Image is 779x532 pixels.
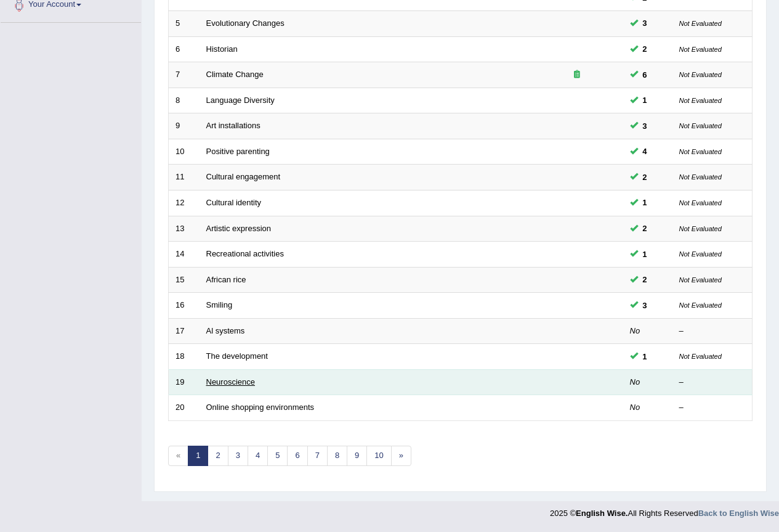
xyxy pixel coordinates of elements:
a: 1 [188,446,208,466]
div: Exam occurring question [538,69,616,81]
small: Not Evaluated [679,20,722,27]
a: Online shopping environments [206,403,315,412]
span: You can still take this question [638,222,652,235]
span: You can still take this question [638,120,652,133]
td: 14 [169,242,200,268]
a: 6 [287,446,307,466]
em: No [630,377,640,387]
span: « [168,446,188,466]
strong: English Wise. [576,509,628,518]
a: Al systems [206,326,245,335]
td: 11 [169,165,200,190]
span: You can still take this question [638,248,652,261]
a: 10 [366,446,391,466]
small: Not Evaluated [679,250,722,258]
a: Neuroscience [206,377,256,387]
td: 6 [169,36,200,62]
td: 13 [169,216,200,242]
small: Not Evaluated [679,353,722,360]
span: You can still take this question [638,43,652,55]
a: 4 [248,446,268,466]
a: 7 [307,446,328,466]
a: Art installations [206,121,260,130]
td: 17 [169,318,200,344]
a: » [391,446,411,466]
td: 12 [169,190,200,216]
a: Cultural engagement [206,172,281,181]
small: Not Evaluated [679,225,722,232]
small: Not Evaluated [679,46,722,53]
td: 7 [169,62,200,88]
div: – [679,377,746,388]
a: Language Diversity [206,96,275,105]
a: Cultural identity [206,198,262,207]
em: No [630,326,640,335]
td: 8 [169,88,200,113]
td: 19 [169,369,200,395]
small: Not Evaluated [679,301,722,309]
span: You can still take this question [638,299,652,312]
td: 20 [169,395,200,421]
span: You can still take this question [638,350,652,363]
small: Not Evaluated [679,276,722,284]
a: 5 [267,446,288,466]
div: – [679,325,746,337]
td: 18 [169,344,200,370]
a: Smiling [206,300,233,309]
span: You can still take this question [638,145,652,158]
div: – [679,402,746,414]
span: You can still take this question [638,68,652,81]
a: 9 [347,446,367,466]
a: Artistic expression [206,224,271,233]
small: Not Evaluated [679,97,722,104]
a: Evolutionary Changes [206,18,285,28]
a: 2 [208,446,228,466]
small: Not Evaluated [679,122,722,129]
span: You can still take this question [638,273,652,286]
em: No [630,403,640,412]
td: 16 [169,293,200,319]
small: Not Evaluated [679,148,722,155]
div: 2025 © All Rights Reserved [550,501,779,519]
a: African rice [206,275,246,284]
span: You can still take this question [638,94,652,107]
a: Back to English Wise [698,509,779,518]
a: 8 [327,446,347,466]
td: 10 [169,139,200,165]
a: Recreational activities [206,249,284,258]
span: You can still take this question [638,171,652,184]
span: You can still take this question [638,196,652,209]
span: You can still take this question [638,17,652,30]
td: 9 [169,113,200,139]
small: Not Evaluated [679,199,722,207]
td: 15 [169,267,200,293]
a: Historian [206,44,238,54]
small: Not Evaluated [679,173,722,181]
a: 3 [228,446,248,466]
a: Climate Change [206,70,264,79]
a: Positive parenting [206,147,270,156]
small: Not Evaluated [679,71,722,78]
td: 5 [169,11,200,37]
a: The development [206,351,268,361]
